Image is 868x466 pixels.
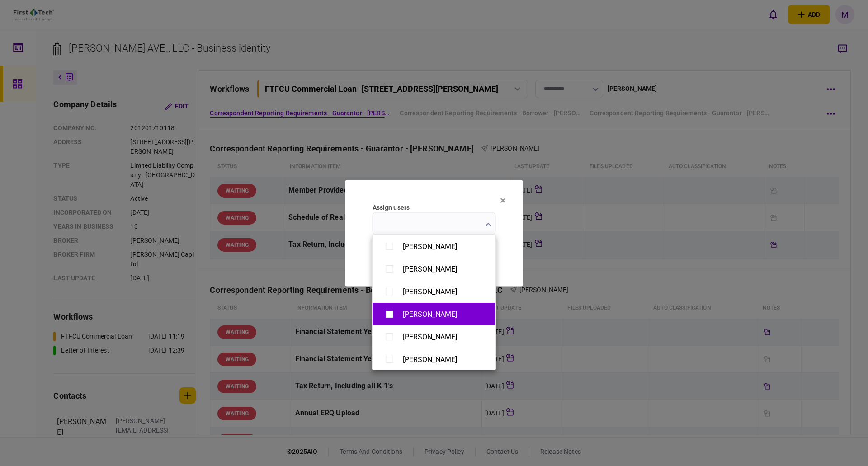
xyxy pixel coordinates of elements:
[382,329,486,345] button: [PERSON_NAME]
[382,261,486,277] button: [PERSON_NAME]
[403,333,457,341] div: [PERSON_NAME]
[382,284,486,300] button: [PERSON_NAME]
[382,352,486,367] button: [PERSON_NAME]
[403,242,457,251] div: [PERSON_NAME]
[382,239,486,254] button: [PERSON_NAME]
[403,310,457,319] div: [PERSON_NAME]
[403,355,457,364] div: [PERSON_NAME]
[403,265,457,273] div: [PERSON_NAME]
[382,306,486,322] button: [PERSON_NAME]
[403,287,457,296] div: [PERSON_NAME]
